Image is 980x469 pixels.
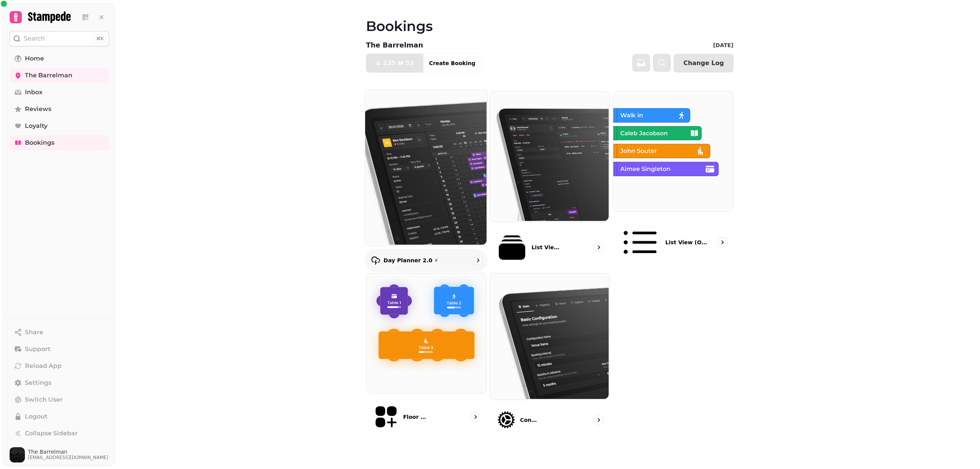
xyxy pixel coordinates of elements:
[489,273,609,399] img: Configuration
[25,429,78,438] span: Collapse Sidebar
[364,89,487,245] img: Day Planner 2.0 ⚡
[10,68,109,83] a: The Barrelman
[366,40,423,51] p: The Barrelman
[384,257,438,264] p: Day Planner 2.0 ⚡
[25,71,72,80] span: The Barrelman
[403,413,430,421] p: Floor Plans (beta)
[713,41,733,49] p: [DATE]
[24,34,45,43] p: Search
[25,395,63,404] span: Switch User
[25,412,47,421] span: Logout
[595,416,603,424] svg: go to
[366,273,485,392] img: Floor Plans (beta)
[10,409,109,424] button: Logout
[405,60,414,66] span: 53
[472,413,479,421] svg: go to
[366,273,487,437] a: Floor Plans (beta)Floor Plans (beta)
[10,325,109,340] button: Share
[25,121,47,131] span: Loyalty
[490,273,610,437] a: ConfigurationConfiguration
[25,361,62,371] span: Reload App
[490,91,610,270] a: List View 2.0 ⚡ (New)List View 2.0 ⚡ (New)
[613,91,733,270] a: List view (Old - going soon)List view (Old - going soon)
[665,239,707,246] p: List view (Old - going soon)
[10,447,109,462] button: User avatarThe Barrelman[EMAIL_ADDRESS][DOMAIN_NAME]
[10,51,109,66] a: Home
[366,54,423,72] button: 23553
[383,60,395,66] span: 235
[683,60,724,66] span: Change Log
[10,101,109,117] a: Reviews
[94,34,106,43] div: ⌘K
[719,239,726,246] svg: go to
[520,416,540,424] p: Configuration
[489,91,609,221] img: List View 2.0 ⚡ (New)
[25,88,42,97] span: Inbox
[25,105,51,114] span: Reviews
[474,257,482,264] svg: go to
[531,243,563,251] p: List View 2.0 ⚡ (New)
[612,91,732,211] img: List view (Old - going soon)
[10,447,25,462] img: User avatar
[10,342,109,357] button: Support
[10,392,109,407] button: Switch User
[674,54,733,72] button: Change Log
[423,54,482,72] button: Create Booking
[25,378,51,387] span: Settings
[25,328,43,337] span: Share
[365,89,488,272] a: Day Planner 2.0 ⚡Day Planner 2.0 ⚡
[10,358,109,374] button: Reload App
[595,243,603,251] svg: go to
[25,138,54,147] span: Bookings
[10,375,109,391] a: Settings
[429,60,475,66] span: Create Booking
[28,449,108,454] span: The Barrelman
[10,426,109,441] button: Collapse Sidebar
[25,345,51,354] span: Support
[25,54,44,63] span: Home
[28,454,108,461] span: [EMAIL_ADDRESS][DOMAIN_NAME]
[10,31,109,46] button: Search⌘K
[10,118,109,134] a: Loyalty
[10,135,109,150] a: Bookings
[10,85,109,100] a: Inbox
